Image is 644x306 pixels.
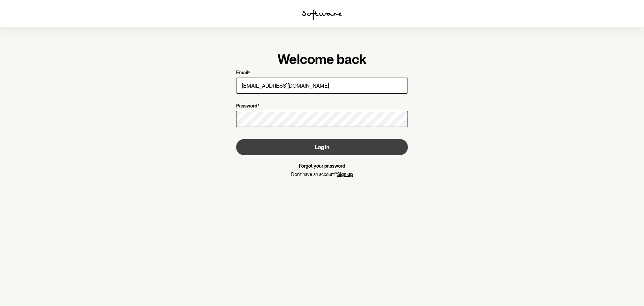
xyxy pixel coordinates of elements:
p: Don't have an account? [236,172,408,177]
h1: Welcome back [236,51,408,67]
a: Forgot your password [299,163,345,169]
img: software logo [302,9,342,20]
p: Password [236,103,257,110]
a: Sign up [337,172,353,177]
p: Email [236,70,248,76]
button: Log in [236,139,408,155]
